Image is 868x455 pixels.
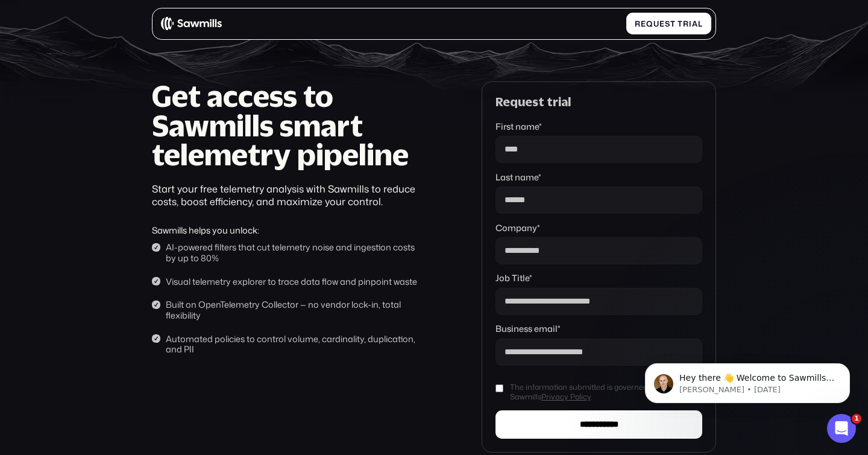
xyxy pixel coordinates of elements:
span: R [635,19,641,28]
input: The information submitted is governed by SawmillsPrivacy Policy. [495,384,503,392]
span: e [659,19,665,28]
span: Job Title [495,272,529,284]
span: u [653,19,659,28]
div: Start your free telemetry analysis with Sawmills to reduce costs, boost efficiency, and maximize ... [152,182,422,208]
div: AI-powered filters that cut telemetry noise and ingestion costs by up to 80% [166,242,422,263]
span: t [670,19,676,28]
span: 1 [852,414,861,424]
span: Last name [495,171,538,183]
span: t [678,19,683,28]
div: Built on OpenTelemetry Collector — no vendor lock-in, total flexibility [166,299,422,320]
span: s [665,19,670,28]
a: Requesttrial [626,13,711,35]
h1: Get access to Sawmills smart telemetry pipeline [152,81,422,170]
span: First name [495,120,539,133]
span: l [698,19,703,28]
iframe: Intercom notifications message [627,338,868,422]
span: Hey there 👋 Welcome to Sawmills. The smart telemetry management platform that solves cost, qualit... [52,35,207,104]
p: Message from Winston, sent 3d ago [52,46,208,57]
div: Automated policies to control volume, cardinality, duplication, and PII [166,334,422,355]
div: Request trial [495,95,703,109]
span: i [689,19,692,28]
span: e [641,19,646,28]
span: a [692,19,698,28]
div: Visual telemetry explorer to trace data flow and pinpoint waste [166,276,422,287]
div: Sawmills helps you unlock: [152,225,422,235]
span: The information submitted is governed by Sawmills . [510,383,703,401]
span: Business email [495,322,558,335]
span: q [646,19,653,28]
span: Company [495,221,537,234]
iframe: Intercom live chat [827,414,856,443]
span: r [683,19,689,28]
a: Privacy Policy [541,391,591,402]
